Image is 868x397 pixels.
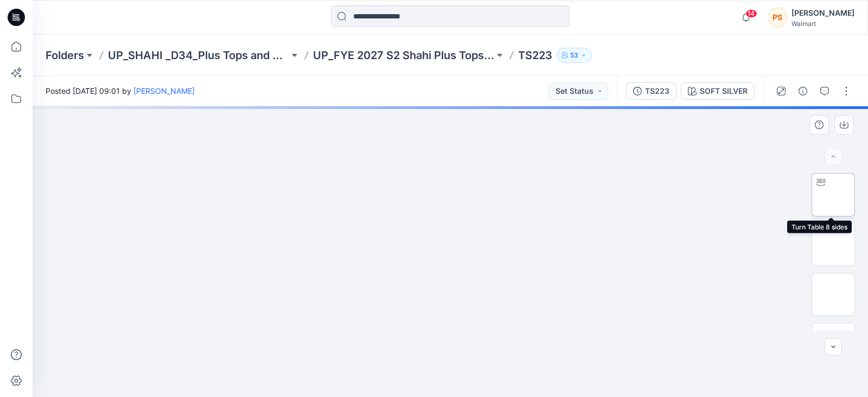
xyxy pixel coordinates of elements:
a: UP_FYE 2027 S2 Shahi Plus Tops and Dress [313,48,494,63]
button: 53 [557,48,592,63]
div: SOFT SILVER [700,85,748,97]
a: UP_SHAHI _D34_Plus Tops and Dresses [108,48,289,63]
span: Posted [DATE] 09:01 by [46,85,195,97]
div: PS [768,8,787,27]
p: TS223 [518,48,552,63]
div: [PERSON_NAME] [792,7,854,20]
button: SOFT SILVER [681,82,755,100]
p: 53 [570,49,578,61]
a: Folders [46,48,84,63]
div: Walmart [792,20,854,28]
a: [PERSON_NAME] [133,86,195,95]
button: Details [794,82,812,100]
div: TS223 [645,85,669,97]
span: 14 [745,9,757,18]
button: TS223 [626,82,676,100]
